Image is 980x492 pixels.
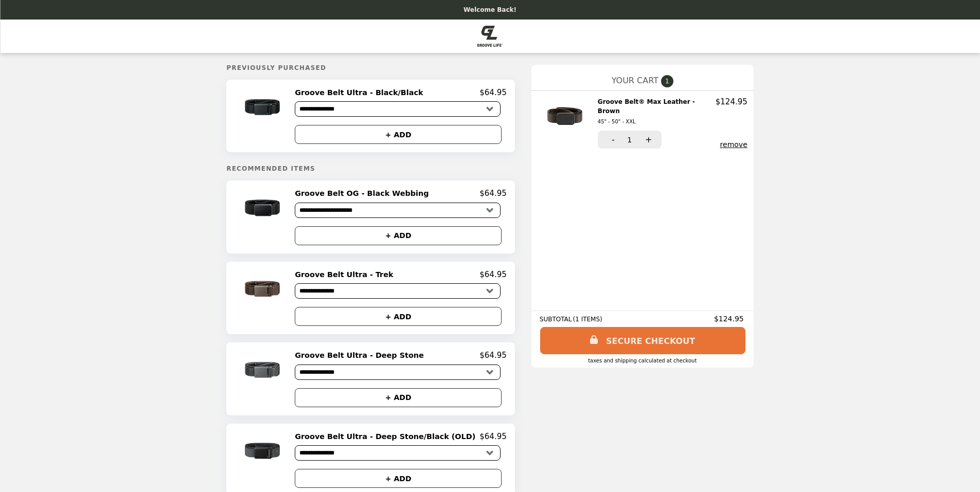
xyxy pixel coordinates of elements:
[295,226,502,245] button: + ADD
[661,75,673,87] span: 1
[479,189,507,198] p: $64.95
[479,88,507,97] p: $64.95
[234,88,294,126] img: Groove Belt Ultra - Black/Black
[716,97,747,106] p: $124.95
[295,203,501,218] select: Select a product variant
[627,136,632,144] span: 1
[226,64,515,71] h5: Previously Purchased
[612,76,658,85] span: YOUR CART
[598,97,716,126] h2: Groove Belt® Max Leather - Brown
[598,131,626,149] button: -
[295,88,427,97] h2: Groove Belt Ultra - Black/Black
[295,445,501,461] select: Select a product variant
[295,189,433,198] h2: Groove Belt OG - Black Webbing
[633,131,662,149] button: +
[598,117,711,126] div: 45" - 50" - XXL
[295,469,502,488] button: + ADD
[714,315,745,323] span: $124.95
[295,125,502,144] button: + ADD
[295,432,479,441] h2: Groove Belt Ultra - Deep Stone/Black (OLD)
[540,316,573,323] span: SUBTOTAL
[477,26,503,47] img: Brand Logo
[295,388,502,407] button: + ADD
[536,97,596,136] img: Groove Belt® Max Leather - Brown
[464,6,516,13] p: Welcome Back!
[226,165,515,172] h5: Recommended Items
[234,189,294,227] img: Groove Belt OG - Black Webbing
[720,140,747,149] button: remove
[479,351,507,360] p: $64.95
[479,270,507,279] p: $64.95
[540,327,745,354] a: SECURE CHECKOUT
[295,307,502,326] button: + ADD
[234,270,294,308] img: Groove Belt Ultra - Trek
[234,351,294,389] img: Groove Belt Ultra - Deep Stone
[295,283,501,299] select: Select a product variant
[295,270,397,279] h2: Groove Belt Ultra - Trek
[573,316,602,323] span: ( 1 ITEMS )
[540,358,745,363] div: Taxes and Shipping calculated at checkout
[295,351,428,360] h2: Groove Belt Ultra - Deep Stone
[234,432,294,470] img: Groove Belt Ultra - Deep Stone/Black (OLD)
[295,101,501,117] select: Select a product variant
[295,365,501,380] select: Select a product variant
[479,432,507,441] p: $64.95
